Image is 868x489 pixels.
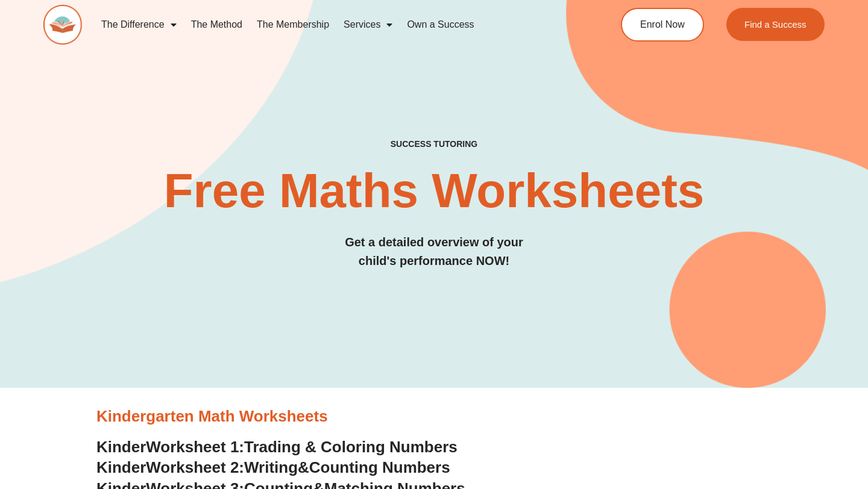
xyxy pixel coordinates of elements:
h4: SUCCESS TUTORING​ [43,139,825,149]
span: Worksheet 2: [146,458,244,476]
span: Trading & Coloring Numbers [244,438,458,456]
a: The Method [184,11,250,39]
span: Kinder [96,438,146,456]
a: Own a Success [400,11,481,39]
h2: Free Maths Worksheets​ [43,167,825,215]
h3: Kindergarten Math Worksheets [96,406,772,427]
span: Writing [244,458,298,476]
a: The Difference [94,11,184,39]
iframe: Chat Widget [661,353,868,489]
a: KinderWorksheet 2:Writing&Counting Numbers [96,458,450,476]
span: Enrol Now [640,20,685,30]
a: Find a Success [726,8,825,41]
span: Counting Numbers [309,458,450,476]
a: The Membership [250,11,336,39]
span: Worksheet 1: [146,438,244,456]
nav: Menu [94,11,576,39]
h3: Get a detailed overview of your child's performance NOW! [43,233,825,270]
a: Services [336,11,400,39]
a: KinderWorksheet 1:Trading & Coloring Numbers [96,438,458,456]
span: Find a Success [744,20,807,29]
a: Enrol Now [621,8,704,42]
span: Kinder [96,458,146,476]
